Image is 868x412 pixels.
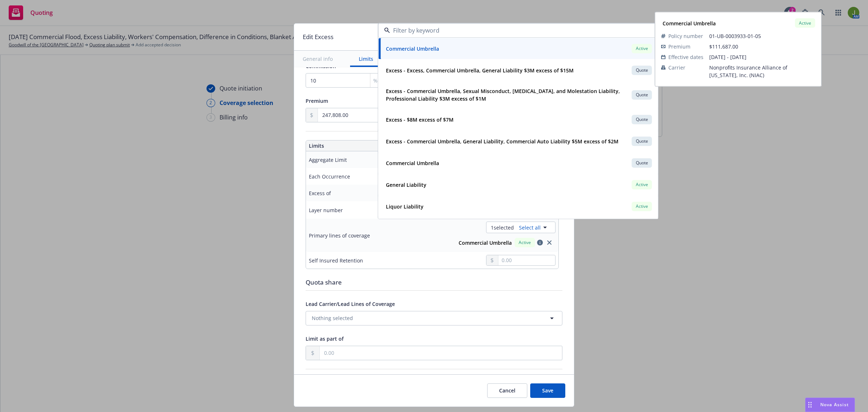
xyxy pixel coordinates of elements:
span: Limit as part of [306,335,344,342]
h1: Edit Excess [303,32,333,42]
span: Active [635,203,649,210]
span: Active [798,20,812,26]
th: Limits [306,140,407,151]
span: Quote [635,67,649,74]
button: Nothing selected [306,311,562,325]
span: Quote [635,117,649,123]
strong: Excess - Commercial Umbrella, Sexual Misconduct, [MEDICAL_DATA], and Molestation Liability, Profe... [386,88,620,102]
div: Each Occurrence [309,173,350,180]
span: 1 selected [491,224,514,231]
strong: Commercial Umbrella [386,160,439,167]
span: Active [635,182,649,188]
span: Nova Assist [820,402,849,408]
button: Save [530,383,565,398]
span: Quote [635,138,649,145]
span: Policy number [668,32,703,40]
strong: Excess - $8M excess of $7M [386,116,454,123]
span: Quote [635,92,649,98]
span: Nonprofits Insurance Alliance of [US_STATE], Inc. (NIAC) [709,64,815,79]
span: $111,687.00 [709,43,738,50]
button: 1selectedSelect all [486,222,556,233]
span: Premium [306,97,328,104]
input: 0.00 [498,255,555,265]
button: Limits [350,51,382,67]
input: Filter by keyword [390,26,643,35]
input: 0.00 [320,346,562,360]
span: Quote [635,160,649,167]
button: General info [294,51,341,67]
div: Self Insured Retention [309,257,363,264]
a: Select all [516,224,541,231]
strong: Liquor Liability [386,203,424,210]
strong: Commercial Umbrella [459,239,512,246]
input: 0.00 [318,108,380,122]
span: Carrier [668,64,685,71]
span: Active [518,239,532,246]
button: Nova Assist [805,398,855,412]
span: Effective dates [668,53,703,61]
div: Aggregate Limit [309,156,347,164]
strong: Excess - Commercial Umbrella, General Liability, Commercial Auto Liability $5M excess of $2M [386,138,618,145]
strong: General Liability [386,181,426,188]
span: % [373,77,378,84]
span: [DATE] - [DATE] [709,53,815,61]
div: Excess of [309,189,331,197]
strong: Commercial Umbrella [663,20,716,26]
div: Layer number [309,206,343,214]
span: 01-UB-0003933-01-05 [709,32,815,40]
span: Active [635,46,649,52]
span: Lead Carrier/Lead Lines of Coverage [306,300,395,307]
div: Quota share [306,278,562,287]
a: close [545,238,554,247]
button: Cancel [487,383,527,398]
span: Nothing selected [312,314,353,322]
strong: Excess - Excess, Commercial Umbrella, General Liability $3M excess of $15M [386,67,574,74]
div: Primary lines of coverage [309,232,370,239]
div: Drag to move [805,398,814,412]
strong: Commercial Umbrella [386,45,439,52]
span: Premium [668,43,690,50]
